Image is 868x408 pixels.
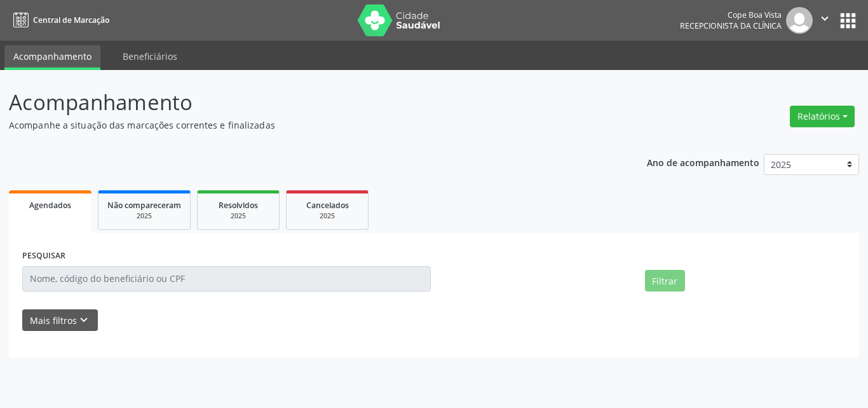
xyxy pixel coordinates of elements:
[818,11,832,25] i: 
[295,211,359,221] div: 2025
[9,118,604,132] p: Acompanhe a situação das marcações correntes e finalizadas
[107,200,181,211] span: Não compareceram
[680,20,782,31] span: Recepcionista da clínica
[647,154,759,170] p: Ano de acompanhamento
[9,10,109,31] a: Central de Marcação
[645,270,685,292] button: Filtrar
[680,10,782,20] div: Cope Boa Vista
[4,45,100,70] a: Acompanhamento
[114,45,186,67] a: Beneficiários
[77,313,91,327] i: keyboard_arrow_down
[22,309,98,332] button: Mais filtroskeyboard_arrow_down
[107,211,181,221] div: 2025
[29,200,71,211] span: Agendados
[813,7,837,34] button: 
[219,200,258,211] span: Resolvidos
[790,106,855,127] button: Relatórios
[306,200,349,211] span: Cancelados
[22,246,65,266] label: PESQUISAR
[22,266,431,292] input: Nome, código do beneficiário ou CPF
[207,211,270,221] div: 2025
[9,87,604,118] p: Acompanhamento
[837,10,859,32] button: apps
[786,7,813,34] img: img
[33,15,109,25] span: Central de Marcação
